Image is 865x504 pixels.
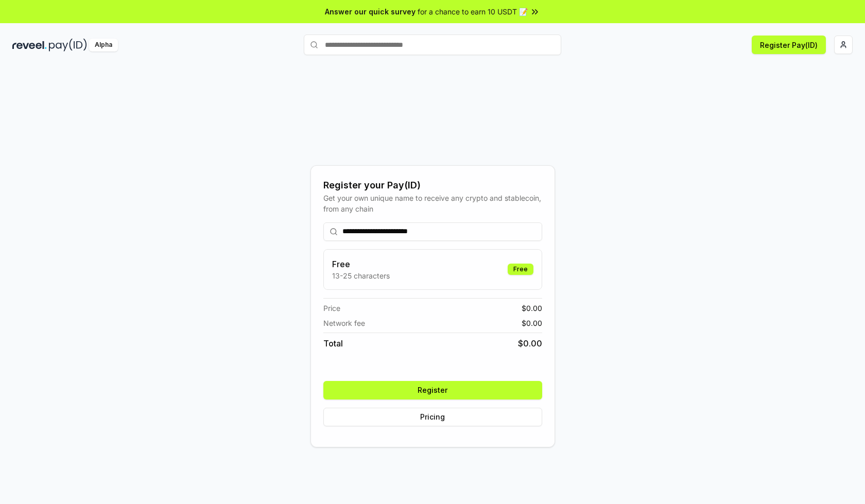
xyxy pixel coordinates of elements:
span: Price [323,303,340,314]
span: Total [323,337,343,350]
span: $ 0.00 [518,337,542,350]
span: Answer our quick survey [325,6,416,17]
img: pay_id [49,39,87,51]
button: Register Pay(ID) [752,36,826,54]
span: for a chance to earn 10 USDT 📝 [418,6,528,17]
div: Alpha [89,39,118,51]
img: reveel_dark [12,39,47,51]
span: Network fee [323,318,365,328]
div: Get your own unique name to receive any crypto and stablecoin, from any chain [323,193,542,214]
button: Register [323,381,542,399]
span: $ 0.00 [522,303,542,314]
div: Register your Pay(ID) [323,178,542,193]
p: 13-25 characters [332,270,390,281]
div: Free [508,264,533,275]
button: Pricing [323,408,542,426]
h3: Free [332,258,390,270]
span: $ 0.00 [522,318,542,328]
